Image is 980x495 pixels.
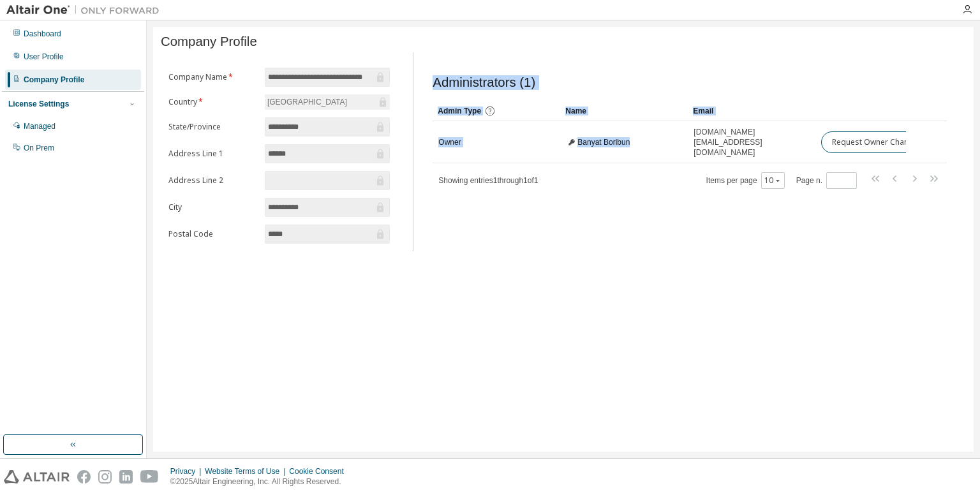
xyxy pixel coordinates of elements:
span: Company Profile [161,34,257,49]
label: Address Line 2 [168,175,257,186]
label: Country [168,97,257,107]
span: Owner [438,137,461,147]
div: Website Terms of Use [205,466,289,477]
img: Altair One [6,4,166,17]
div: Dashboard [24,29,61,39]
span: [DOMAIN_NAME][EMAIL_ADDRESS][DOMAIN_NAME] [694,127,810,158]
img: youtube.svg [140,470,159,484]
span: Page n. [796,172,857,189]
span: Items per page [706,172,785,189]
span: Admin Type [438,107,481,115]
div: [GEOGRAPHIC_DATA] [265,94,390,110]
label: Address Line 1 [168,149,257,159]
div: Email [693,101,810,121]
div: [GEOGRAPHIC_DATA] [265,95,349,109]
div: Name [565,101,683,121]
label: State/Province [168,122,257,132]
label: Company Name [168,72,257,82]
div: Privacy [170,466,205,477]
p: © 2025 Altair Engineering, Inc. All Rights Reserved. [170,477,352,487]
span: Administrators (1) [433,75,535,90]
div: User Profile [24,52,64,62]
img: linkedin.svg [119,470,133,484]
img: altair_logo.svg [4,470,70,484]
label: City [168,202,257,212]
button: 10 [764,175,782,186]
label: Postal Code [168,229,257,239]
div: Company Profile [24,75,84,85]
img: facebook.svg [77,470,91,484]
span: Banyat Boribun [577,137,630,147]
div: Cookie Consent [289,466,351,477]
div: On Prem [24,143,54,153]
div: License Settings [8,99,69,109]
button: Request Owner Change [821,131,929,153]
img: instagram.svg [98,470,112,484]
div: Managed [24,121,56,131]
span: Showing entries 1 through 1 of 1 [438,176,538,185]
